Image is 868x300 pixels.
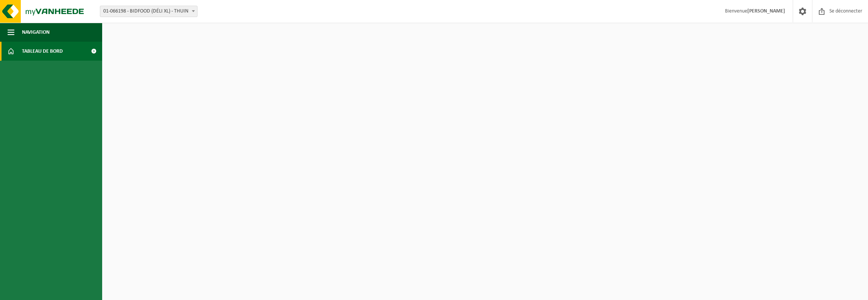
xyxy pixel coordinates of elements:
span: 01-066198 - BIDFOOD (DÉLI XL) - THUIN [100,6,198,17]
font: Se déconnecter [829,8,862,14]
span: 01-066198 - BIDFOOD (DÉLI XL) - THUIN [100,6,197,17]
font: [PERSON_NAME] [747,8,785,14]
font: Bienvenue [725,8,747,14]
font: Navigation [22,30,50,35]
font: 01-066198 - BIDFOOD (DÉLI XL) - THUIN [103,8,188,14]
font: Tableau de bord [22,49,63,54]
